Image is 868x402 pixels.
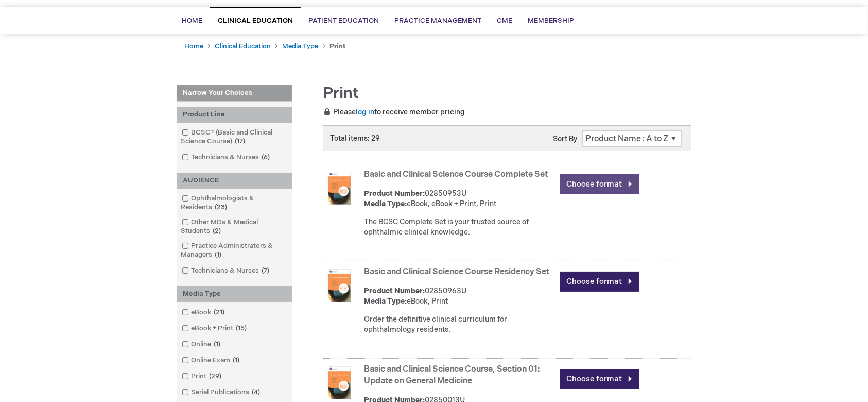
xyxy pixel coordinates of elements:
a: Print29 [179,372,225,381]
span: 6 [259,153,272,161]
strong: Print [329,42,345,51]
a: Technicians & Nurses7 [179,266,273,276]
img: Basic and Clinical Science Course Complete Set [323,172,356,205]
span: 23 [212,203,230,211]
span: 2 [210,227,223,235]
span: Practice Management [394,16,481,25]
div: Media Type [177,286,292,302]
strong: Product Number: [364,287,425,295]
a: Choose format [560,369,639,389]
span: 1 [230,356,242,364]
a: Media Type [282,42,318,51]
span: Patient Education [308,16,379,25]
a: Basic and Clinical Science Course Residency Set [364,267,549,277]
a: eBook + Print15 [179,324,251,333]
div: 02850963U eBook, Print [364,286,555,307]
span: Membership [528,16,574,25]
div: The BCSC Complete Set is your trusted source of ophthalmic clinical knowledge. [364,217,555,238]
a: Practice Administrators & Managers1 [179,241,289,260]
div: Product Line [177,107,292,123]
a: Other MDs & Medical Students2 [179,217,289,236]
span: Please to receive member pricing [323,108,465,116]
span: 1 [212,250,224,259]
a: Online Exam1 [179,356,244,365]
div: Order the definitive clinical curriculum for ophthalmology residents. [364,314,555,335]
span: 15 [233,324,249,332]
span: 21 [211,308,227,316]
a: Technicians & Nurses6 [179,153,274,162]
span: 4 [249,388,263,396]
a: Ophthalmologists & Residents23 [179,194,289,212]
div: AUDIENCE [177,173,292,189]
a: BCSC® (Basic and Clinical Science Course)17 [179,128,289,146]
a: Basic and Clinical Science Course Complete Set [364,170,548,179]
strong: Media Type: [364,199,407,208]
strong: Narrow Your Choices [177,85,292,102]
span: 17 [232,137,248,145]
span: 7 [259,266,272,275]
span: 29 [206,372,224,380]
a: Basic and Clinical Science Course, Section 01: Update on General Medicine [364,364,540,386]
a: Clinical Education [215,42,271,51]
strong: Product Number: [364,189,425,198]
span: Total items: 29 [330,134,380,143]
span: Clinical Education [218,16,293,25]
div: 02850953U eBook, eBook + Print, Print [364,189,555,209]
img: Basic and Clinical Science Course Residency Set [323,269,356,302]
a: Online1 [179,340,224,349]
span: Home [182,16,202,25]
a: Home [184,42,203,51]
a: Serial Publications4 [179,388,264,397]
label: Sort By [553,135,577,143]
span: Print [323,84,359,103]
a: Choose format [560,174,639,194]
a: eBook21 [179,308,229,317]
span: 1 [211,340,223,348]
a: log in [356,108,374,116]
a: Choose format [560,272,639,292]
strong: Media Type: [364,297,407,306]
span: CME [497,16,512,25]
img: Basic and Clinical Science Course, Section 01: Update on General Medicine [323,366,356,399]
